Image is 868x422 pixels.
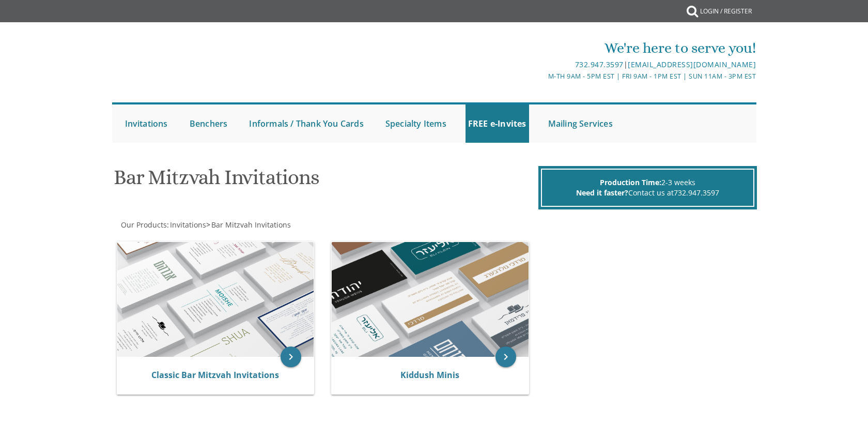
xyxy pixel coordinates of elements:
img: Kiddush Minis [332,242,529,357]
span: Invitations [170,220,206,230]
a: Benchers [187,104,230,143]
a: FREE e-Invites [466,104,529,143]
a: keyboard_arrow_right [281,346,301,367]
a: Invitations [169,220,206,230]
a: 732.947.3597 [575,59,624,69]
a: Bar Mitzvah Invitations [210,220,291,230]
a: Specialty Items [383,104,449,143]
span: > [206,220,291,230]
div: 2-3 weeks Contact us at [541,169,754,207]
a: Classic Bar Mitzvah Invitations [151,369,279,381]
a: Our Products [120,220,167,230]
div: : [112,220,435,230]
a: Kiddush Minis [400,369,459,381]
span: Production Time: [600,177,661,187]
a: keyboard_arrow_right [495,346,516,367]
div: | [327,58,756,71]
h1: Bar Mitzvah Invitations [114,166,535,197]
a: Informals / Thank You Cards [246,104,366,143]
span: Need it faster? [576,188,628,198]
a: Invitations [122,104,171,143]
img: Classic Bar Mitzvah Invitations [117,242,314,357]
a: 732.947.3597 [674,188,719,198]
div: We're here to serve you! [327,38,756,58]
span: Bar Mitzvah Invitations [211,220,291,230]
a: Mailing Services [546,104,615,143]
div: M-Th 9am - 5pm EST | Fri 9am - 1pm EST | Sun 11am - 3pm EST [327,71,756,82]
a: [EMAIL_ADDRESS][DOMAIN_NAME] [628,59,756,69]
